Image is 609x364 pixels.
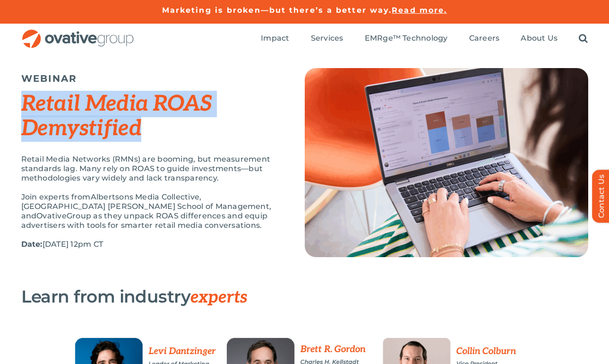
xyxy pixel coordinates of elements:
[190,287,247,308] span: experts
[21,211,268,230] span: Group as they unpack ROAS differences and equip advertisers with tools for smarter retail media c...
[21,192,272,220] span: Albertsons Media Collective, [GEOGRAPHIC_DATA] [PERSON_NAME] School of Management, and
[365,34,448,43] span: EMRge™ Technology
[311,34,343,44] a: Services
[579,34,588,44] a: Search
[21,287,541,307] h3: Learn from industry
[365,34,448,44] a: EMRge™ Technology
[21,91,212,142] em: Retail Media ROAS Demystified
[261,34,289,43] span: Impact
[21,155,281,183] p: Retail Media Networks (RMNs) are booming, but measurement standards lag. Many rely on ROAS to gui...
[21,28,135,37] a: OG_Full_horizontal_RGB
[21,73,281,84] h5: WEBINAR
[469,34,500,44] a: Careers
[21,192,281,230] p: Join experts from
[36,211,67,220] span: Ovative
[392,6,447,15] a: Read more.
[162,6,392,15] a: Marketing is broken—but there’s a better way.
[305,68,588,257] img: Top Image (2)
[521,34,558,44] a: About Us
[311,34,343,43] span: Services
[261,24,588,54] nav: Menu
[21,240,281,249] p: [DATE] 12pm CT
[261,34,289,44] a: Impact
[521,34,558,43] span: About Us
[469,34,500,43] span: Careers
[21,240,43,249] strong: Date:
